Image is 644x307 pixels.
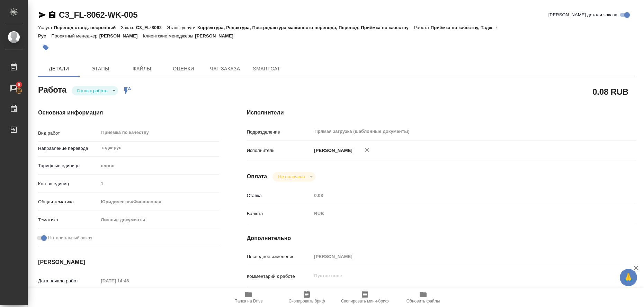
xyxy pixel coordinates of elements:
[38,83,66,95] h2: Работа
[136,25,167,30] p: C3_FL-8062
[54,25,121,30] p: Перевод станд. несрочный
[247,172,267,181] h4: Оплата
[359,143,375,158] button: Удалить исполнителя
[247,192,312,199] p: Ставка
[38,258,219,266] h4: [PERSON_NAME]
[38,216,98,223] p: Тематика
[167,25,197,30] p: Этапы услуги
[98,196,219,208] div: Юридическая/Финансовая
[2,79,26,97] a: 6
[247,129,312,136] p: Подразделение
[51,33,99,39] p: Проектный менеджер
[278,288,336,307] button: Скопировать бриф
[623,270,634,285] span: 🙏
[38,25,54,30] p: Услуга
[42,65,75,73] span: Детали
[247,109,636,117] h4: Исполнители
[247,234,636,242] h4: Дополнительно
[312,147,352,154] p: [PERSON_NAME]
[98,179,219,189] input: Пустое поле
[59,10,137,19] a: C3_FL-8062-WK-005
[84,65,117,73] span: Этапы
[38,180,98,187] p: Кол-во единиц
[208,65,242,73] span: Чат заказа
[247,253,312,260] p: Последнее изменение
[125,65,159,73] span: Файлы
[312,208,604,220] div: RUB
[620,269,637,286] button: 🙏
[98,160,219,172] div: слово
[195,33,239,39] p: [PERSON_NAME]
[38,198,98,205] p: Общая тематика
[250,65,283,73] span: SmartCat
[121,25,136,30] p: Заказ:
[220,288,278,307] button: Папка на Drive
[394,288,452,307] button: Обновить файлы
[312,251,604,262] input: Пустое поле
[72,86,118,95] div: Готов к работе
[38,40,53,55] button: Добавить тэг
[272,172,315,181] div: Готов к работе
[48,234,92,241] span: Нотариальный заказ
[38,11,46,19] button: Скопировать ссылку для ЯМессенджера
[247,147,312,154] p: Исполнитель
[288,299,325,304] span: Скопировать бриф
[312,190,604,201] input: Пустое поле
[38,162,98,169] p: Тарифные единицы
[548,11,617,18] span: [PERSON_NAME] детали заказа
[99,33,143,39] p: [PERSON_NAME]
[406,299,440,304] span: Обновить файлы
[38,278,98,284] p: Дата начала работ
[234,299,263,304] span: Папка на Drive
[336,288,394,307] button: Скопировать мини-бриф
[341,299,388,304] span: Скопировать мини-бриф
[14,81,24,88] span: 6
[143,33,195,39] p: Клиентские менеджеры
[98,214,219,226] div: Личные документы
[38,109,219,117] h4: Основная информация
[592,86,628,97] h2: 0.08 RUB
[247,273,312,280] p: Комментарий к работе
[197,25,414,30] p: Корректура, Редактура, Постредактура машинного перевода, Перевод, Приёмка по качеству
[38,145,98,152] p: Направление перевода
[276,174,307,180] button: Не оплачена
[98,276,159,286] input: Пустое поле
[75,88,110,94] button: Готов к работе
[167,65,200,73] span: Оценки
[38,130,98,137] p: Вид работ
[48,11,56,19] button: Скопировать ссылку
[414,25,431,30] p: Работа
[247,210,312,217] p: Валюта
